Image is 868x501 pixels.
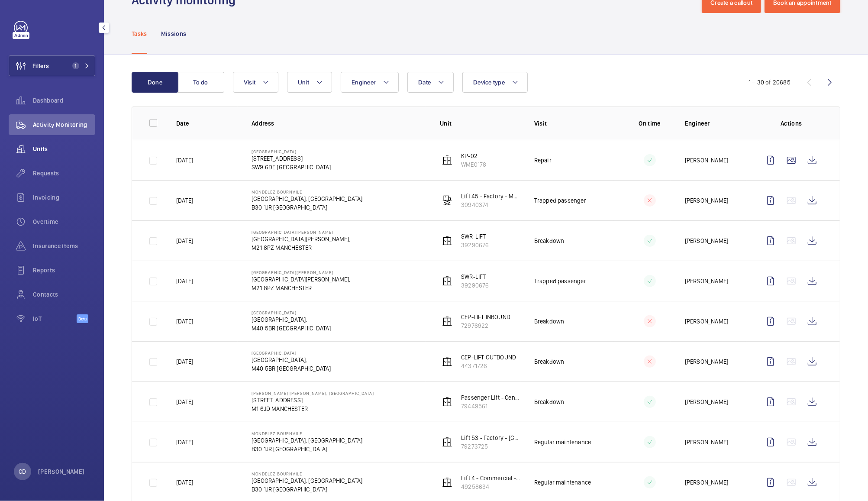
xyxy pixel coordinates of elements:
p: [DATE] [176,236,193,245]
p: Repair [534,156,552,165]
img: elevator.svg [442,356,452,367]
p: Mondelez Bournvile [252,471,363,476]
p: M40 5BR [GEOGRAPHIC_DATA] [252,364,331,373]
p: [PERSON_NAME] [685,398,728,406]
p: M40 5BR [GEOGRAPHIC_DATA] [252,324,331,333]
img: elevator.svg [442,155,452,165]
p: Tasks [132,29,147,38]
div: 1 – 30 of 20685 [749,78,791,87]
p: [DATE] [176,398,193,406]
p: Mondelez Bournvile [252,189,363,194]
p: Passenger Lift - Central [461,393,520,402]
p: [DATE] [176,277,193,285]
p: [PERSON_NAME] [685,478,728,487]
p: [PERSON_NAME] [38,467,85,476]
img: elevator.svg [442,276,452,286]
p: CEP-LIFT OUTBOUND [461,353,516,362]
p: KP-02 [461,152,486,160]
p: 30940374 [461,200,520,209]
p: Breakdown [534,357,565,366]
span: Requests [33,169,95,178]
p: [GEOGRAPHIC_DATA][PERSON_NAME] [252,229,351,235]
p: [PERSON_NAME] [685,196,728,205]
p: B30 1JR [GEOGRAPHIC_DATA] [252,485,363,494]
p: 44371726 [461,362,516,370]
p: CEP-LIFT INBOUND [461,313,510,321]
button: Unit [287,72,332,93]
p: 49258634 [461,482,520,491]
p: Lift 53 - Factory - [GEOGRAPHIC_DATA] [461,433,520,442]
span: Visit [244,79,255,86]
p: Breakdown [534,236,565,245]
p: SWR-LIFT [461,272,489,281]
p: Breakdown [534,398,565,406]
p: [DATE] [176,156,193,165]
img: freight_elevator.svg [442,195,452,206]
span: Date [418,79,431,86]
span: Unit [298,79,309,86]
button: Date [407,72,454,93]
p: Missions [161,29,187,38]
p: Visit [534,119,615,128]
p: [GEOGRAPHIC_DATA] [252,149,331,154]
p: [GEOGRAPHIC_DATA], [GEOGRAPHIC_DATA] [252,194,363,203]
p: 72976922 [461,321,510,330]
p: Engineer [685,119,746,128]
p: [GEOGRAPHIC_DATA], [252,315,331,324]
img: elevator.svg [442,236,452,246]
p: [GEOGRAPHIC_DATA], [252,356,331,364]
p: [STREET_ADDRESS] [252,396,374,404]
p: [DATE] [176,317,193,326]
p: [GEOGRAPHIC_DATA], [GEOGRAPHIC_DATA] [252,436,363,445]
p: Actions [760,119,823,128]
img: elevator.svg [442,437,452,447]
p: SWR-LIFT [461,232,489,241]
p: [DATE] [176,438,193,446]
span: 1 [72,62,79,69]
p: 39290676 [461,241,489,249]
p: [PERSON_NAME] [685,357,728,366]
p: Regular maintenance [534,478,591,487]
p: 79449561 [461,402,520,410]
span: Reports [33,266,95,275]
span: Invoicing [33,193,95,202]
span: Overtime [33,217,95,226]
p: WME0178 [461,160,486,169]
span: IoT [33,314,77,323]
p: [DATE] [176,196,193,205]
button: Engineer [341,72,399,93]
p: [GEOGRAPHIC_DATA] [252,350,331,356]
span: Activity Monitoring [33,120,95,129]
p: [GEOGRAPHIC_DATA], [GEOGRAPHIC_DATA] [252,476,363,485]
p: [GEOGRAPHIC_DATA][PERSON_NAME], [252,275,351,284]
p: [GEOGRAPHIC_DATA][PERSON_NAME], [252,235,351,243]
p: Address [252,119,426,128]
p: Trapped passenger [534,277,586,285]
button: To do [177,72,224,93]
span: Insurance items [33,242,95,250]
p: [PERSON_NAME] [685,438,728,446]
img: elevator.svg [442,397,452,407]
p: [PERSON_NAME] [685,317,728,326]
p: Breakdown [534,317,565,326]
span: Filters [32,61,49,70]
button: Done [132,72,178,93]
p: Trapped passenger [534,196,586,205]
span: Device type [473,79,505,86]
p: M1 6JD MANCHESTER [252,404,374,413]
p: [PERSON_NAME] [685,277,728,285]
p: 39290676 [461,281,489,290]
img: elevator.svg [442,316,452,326]
p: Lift 4 - Commercial - [GEOGRAPHIC_DATA] [461,474,520,482]
p: SW9 6DE [GEOGRAPHIC_DATA] [252,163,331,171]
p: Date [176,119,238,128]
p: Regular maintenance [534,438,591,446]
p: On time [628,119,671,128]
span: Dashboard [33,96,95,105]
p: [DATE] [176,357,193,366]
p: [STREET_ADDRESS] [252,154,331,163]
p: Unit [440,119,520,128]
span: Contacts [33,290,95,299]
p: [GEOGRAPHIC_DATA] [252,310,331,315]
p: [PERSON_NAME] [PERSON_NAME], [GEOGRAPHIC_DATA] [252,391,374,396]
